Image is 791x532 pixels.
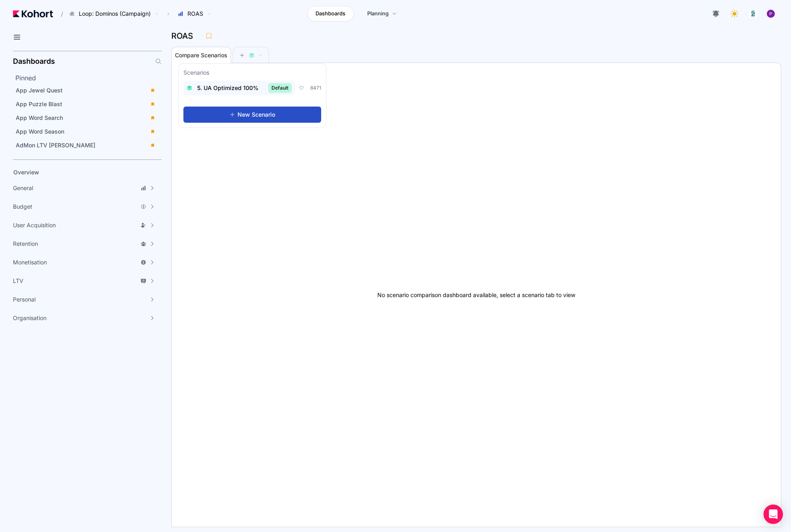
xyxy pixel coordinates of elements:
[13,169,39,176] span: Overview
[13,203,32,211] span: Budget
[13,84,159,96] a: App Jewel Quest
[13,240,38,248] span: Retention
[166,10,171,17] span: ›
[13,58,55,65] h2: Dashboards
[197,84,259,92] span: 5. UA Optimized 100%
[15,73,162,83] h2: Pinned
[764,505,783,524] div: Open Intercom Messenger
[13,314,46,322] span: Organisation
[367,10,389,18] span: Planning
[16,142,95,149] span: AdMon LTV [PERSON_NAME]
[310,85,321,91] span: 8471
[16,87,63,94] span: App Jewel Quest
[268,83,292,93] span: Default
[183,81,295,95] button: 5. UA Optimized 100%Default
[65,7,163,21] button: Loop: Dominos (Campaign)
[359,6,405,21] a: Planning
[175,52,227,58] span: Compare Scenarios
[749,10,757,18] img: logo_logo_images_1_20240607072359498299_20240828135028712857.jpeg
[55,10,63,18] span: /
[316,10,345,18] span: Dashboards
[79,10,151,18] span: Loop: Dominos (Campaign)
[13,10,53,17] img: Kohort logo
[307,6,354,21] a: Dashboards
[13,126,159,138] a: App Word Season
[13,184,33,192] span: General
[13,258,47,266] span: Monetisation
[13,277,23,285] span: LTV
[183,69,209,78] h3: Scenarios
[13,221,56,229] span: User Acquisition
[238,111,275,119] span: New Scenario
[13,139,159,151] a: AdMon LTV [PERSON_NAME]
[171,32,198,40] h3: ROAS
[16,114,63,121] span: App Word Search
[172,63,781,527] div: No scenario comparison dashboard available, select a scenario tab to view
[16,101,62,107] span: App Puzzle Blast
[13,112,159,124] a: App Word Search
[183,107,321,123] button: New Scenario
[13,295,36,304] span: Personal
[173,7,216,21] button: ROAS
[187,10,203,18] span: ROAS
[11,166,148,178] a: Overview
[13,98,159,110] a: App Puzzle Blast
[16,128,64,135] span: App Word Season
